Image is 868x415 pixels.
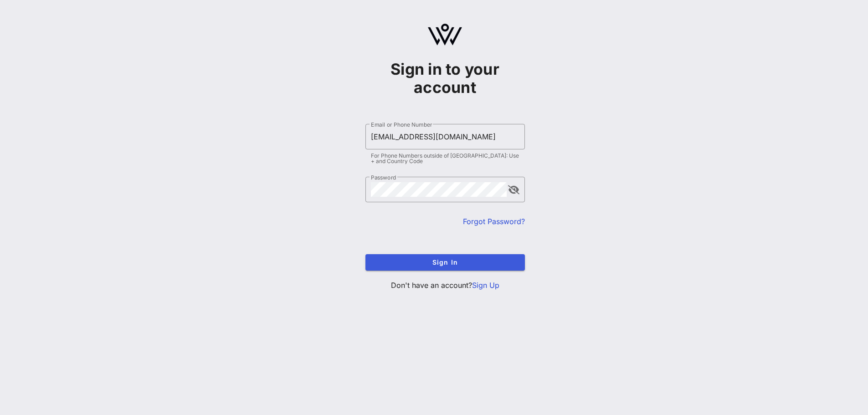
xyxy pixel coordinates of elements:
img: logo.svg [428,24,462,46]
span: Sign In [373,258,518,266]
h1: Sign in to your account [365,60,525,97]
label: Email or Phone Number [371,121,432,128]
a: Sign Up [472,281,499,290]
label: Password [371,174,396,181]
p: Don't have an account? [365,280,525,291]
button: append icon [508,185,519,195]
a: Forgot Password? [463,217,525,226]
button: Sign In [365,254,525,271]
div: For Phone Numbers outside of [GEOGRAPHIC_DATA]: Use + and Country Code [371,153,519,164]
